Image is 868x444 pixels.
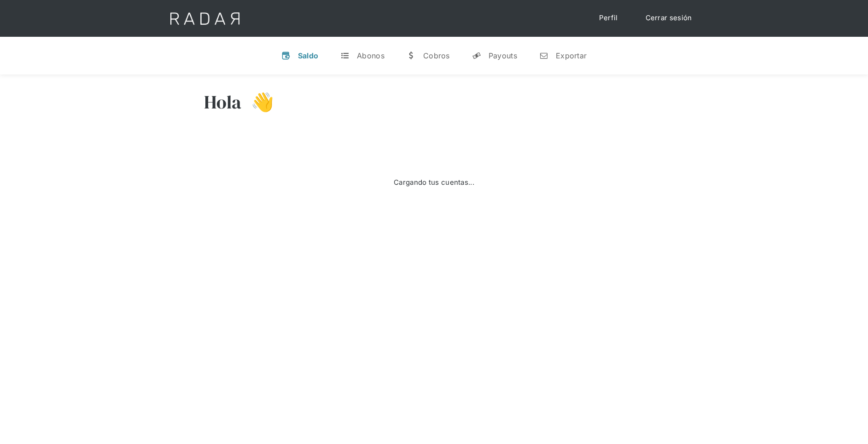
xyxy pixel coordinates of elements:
div: Saldo [298,51,319,60]
div: t [340,51,350,60]
a: Cerrar sesión [636,9,701,27]
div: n [539,51,548,60]
div: w [407,51,416,60]
div: Cargando tus cuentas... [394,177,474,188]
div: Abonos [357,51,384,60]
h3: Hola [204,91,242,114]
div: y [472,51,481,60]
div: Exportar [556,51,587,60]
h3: 👋 [242,91,274,114]
div: Payouts [489,51,517,60]
div: Cobros [423,51,450,60]
div: v [281,51,291,60]
a: Perfil [590,9,627,27]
